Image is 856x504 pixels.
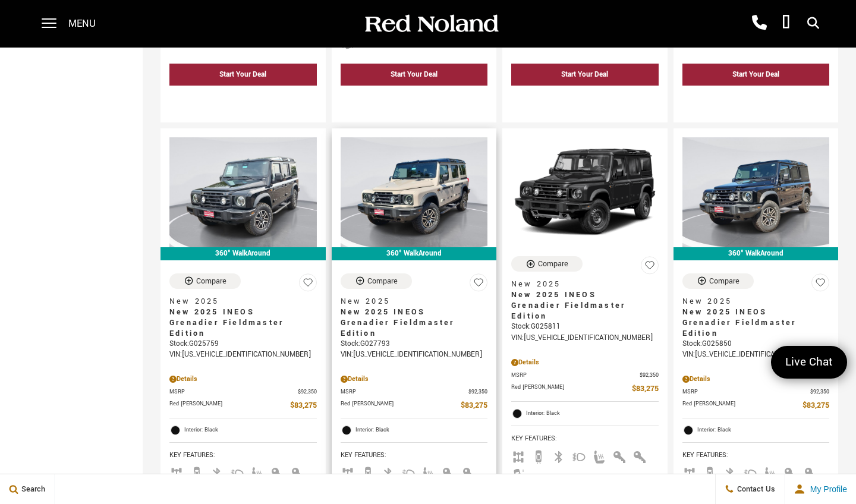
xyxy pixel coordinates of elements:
[682,374,830,385] div: Pricing Details - New 2025 INEOS Grenadier Fieldmaster Edition With Navigation & 4WD
[538,259,568,269] div: Compare
[341,388,469,396] span: MSRP
[169,64,317,86] div: Start Your Deal
[682,64,830,86] div: Start Your Deal
[511,371,659,380] a: MSRP $92,350
[697,424,830,436] span: Interior: Black
[341,374,488,385] div: Pricing Details - New 2025 INEOS Grenadier Fieldmaster Edition With Navigation & 4WD
[511,357,659,368] div: Pricing Details - New 2025 INEOS Grenadier Fieldmaster Edition With Navigation & 4WD
[298,388,317,396] span: $92,350
[461,399,487,412] span: $83,275
[341,399,461,412] span: Red [PERSON_NAME]
[641,256,659,279] button: Save Vehicle
[250,468,265,477] span: Heated Seats
[805,484,847,494] span: My Profile
[682,339,830,349] div: Stock : G025850
[682,399,830,412] a: Red [PERSON_NAME] $83,275
[763,468,778,477] span: Heated Seats
[361,468,375,477] span: Backup Camera
[531,451,546,460] span: Backup Camera
[169,296,317,339] a: New 2025New 2025 INEOS Grenadier Fieldmaster Edition
[169,296,308,307] span: New 2025
[511,383,632,395] span: Red [PERSON_NAME]
[732,70,779,80] div: Start Your Deal
[367,276,398,286] div: Compare
[332,247,497,260] div: 360° WalkAround
[341,339,488,349] div: Stock : G027793
[381,468,395,477] span: Bluetooth
[230,468,244,477] span: Fog Lights
[632,383,659,395] span: $83,275
[640,371,659,380] span: $92,350
[561,70,608,80] div: Start Your Deal
[783,468,798,477] span: Interior Accents
[341,468,355,477] span: AWD
[468,388,487,396] span: $92,350
[341,273,412,289] button: Compare Vehicle
[526,408,659,420] span: Interior: Black
[779,354,839,370] span: Live Chat
[169,399,317,412] a: Red [PERSON_NAME] $83,275
[169,399,290,412] span: Red [PERSON_NAME]
[511,289,650,322] span: New 2025 INEOS Grenadier Fieldmaster Edition
[363,14,499,34] img: Red Noland Auto Group
[632,451,647,460] span: Keyless Entry
[511,137,659,248] img: 2025 INEOS Grenadier Fieldmaster Edition
[341,449,488,462] span: Key Features :
[391,70,438,80] div: Start Your Deal
[462,468,476,477] span: Keyless Entry
[442,468,456,477] span: Interior Accents
[341,349,488,360] div: VIN: [US_VEHICLE_IDENTIFICATION_NUMBER]
[511,279,659,322] a: New 2025New 2025 INEOS Grenadier Fieldmaster Edition
[703,468,717,477] span: Backup Camera
[682,388,811,396] span: MSRP
[341,399,488,412] a: Red [PERSON_NAME] $83,275
[511,333,659,344] div: VIN: [US_VEHICLE_IDENTIFICATION_NUMBER]
[169,388,298,396] span: MSRP
[219,70,266,80] div: Start Your Deal
[511,383,659,395] a: Red [PERSON_NAME] $83,275
[270,468,285,477] span: Interior Accents
[341,137,488,248] img: 2025 INEOS Grenadier Fieldmaster Edition
[511,451,525,460] span: AWD
[169,339,317,349] div: Stock : G025759
[169,307,308,339] span: New 2025 INEOS Grenadier Fieldmaster Edition
[709,276,739,286] div: Compare
[169,273,241,289] button: Compare Vehicle
[511,89,659,111] div: undefined - New 2025 INEOS Grenadier Wagon With Navigation & 4WD
[511,64,659,86] div: Start Your Deal
[810,388,829,396] span: $92,350
[802,399,829,412] span: $83,275
[734,484,775,494] span: Contact Us
[592,451,606,460] span: Heated Seats
[572,451,586,460] span: Fog Lights
[421,468,436,477] span: Heated Seats
[785,474,856,504] button: Open user profile menu
[210,468,224,477] span: Bluetooth
[804,468,818,477] span: Keyless Entry
[511,432,659,445] span: Key Features :
[674,247,839,260] div: 360° WalkAround
[612,451,627,460] span: Interior Accents
[511,279,650,289] span: New 2025
[552,451,566,460] span: Bluetooth
[160,247,326,260] div: 360° WalkAround
[401,468,416,477] span: Fog Lights
[723,468,737,477] span: Bluetooth
[682,399,803,412] span: Red [PERSON_NAME]
[290,399,317,412] span: $83,275
[682,388,830,396] a: MSRP $92,350
[511,371,640,380] span: MSRP
[682,296,830,339] a: New 2025New 2025 INEOS Grenadier Fieldmaster Edition
[169,388,317,396] a: MSRP $92,350
[169,137,317,248] img: 2025 INEOS Grenadier Fieldmaster Edition
[169,468,184,477] span: AWD
[682,273,754,289] button: Compare Vehicle
[341,89,488,111] div: undefined - New 2024 INEOS Grenadier Fieldmaster Edition With Navigation & 4WD
[169,449,317,462] span: Key Features :
[169,374,317,385] div: Pricing Details - New 2025 INEOS Grenadier Fieldmaster Edition With Navigation & 4WD
[682,137,830,248] img: 2025 INEOS Grenadier Fieldmaster Edition
[682,89,830,111] div: undefined - New 2025 INEOS Grenadier Wagon With Navigation & 4WD
[341,296,488,339] a: New 2025New 2025 INEOS Grenadier Fieldmaster Edition
[682,468,697,477] span: AWD
[682,296,821,307] span: New 2025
